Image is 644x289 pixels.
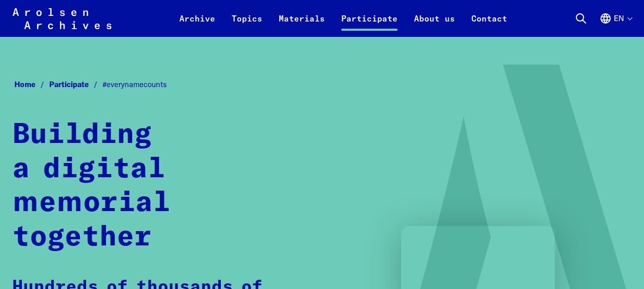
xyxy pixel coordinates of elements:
a: Archive [171,12,223,37]
nav: Breadcrumb [12,77,632,92]
nav: Primary [171,6,515,31]
a: Participate [333,12,406,37]
a: Contact [463,12,515,37]
button: English, language selection [599,12,632,37]
a: Topics [223,12,271,37]
a: Materials [271,12,333,37]
h1: Building a digital memorial together [12,118,304,255]
a: Participate [49,79,102,89]
a: About us [406,12,463,37]
span: #everynamecounts [102,79,167,89]
a: Home [14,79,49,89]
